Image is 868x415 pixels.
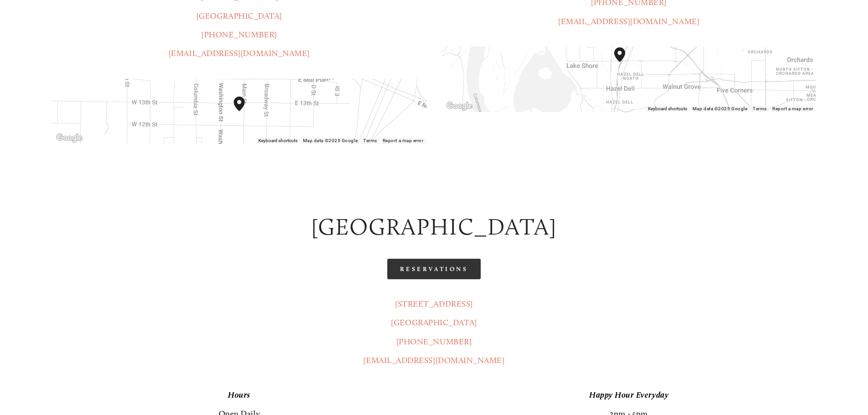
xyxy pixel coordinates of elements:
a: Report a map error [772,106,813,111]
span: Map data ©2025 Google [693,106,747,111]
a: Report a map error [383,138,424,143]
h2: [GEOGRAPHIC_DATA] [52,211,816,243]
a: Reservations [387,259,481,279]
a: Terms [753,106,767,111]
a: [STREET_ADDRESS][GEOGRAPHIC_DATA] [391,299,477,328]
img: Google [54,132,84,144]
a: Open this area in Google Maps (opens a new window) [54,132,84,144]
button: Keyboard shortcuts [648,106,687,112]
a: [EMAIL_ADDRESS][DOMAIN_NAME] [363,355,504,365]
a: Open this area in Google Maps (opens a new window) [444,100,474,112]
div: Amaro's Table 1220 Main Street vancouver, United States [234,97,256,126]
img: Google [444,100,474,112]
a: [PHONE_NUMBER] [396,337,472,347]
em: Happy Hour Everyday [589,390,668,400]
a: Terms [363,138,377,143]
button: Keyboard shortcuts [258,138,298,144]
em: Hours [228,390,251,400]
span: Map data ©2025 Google [303,138,358,143]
